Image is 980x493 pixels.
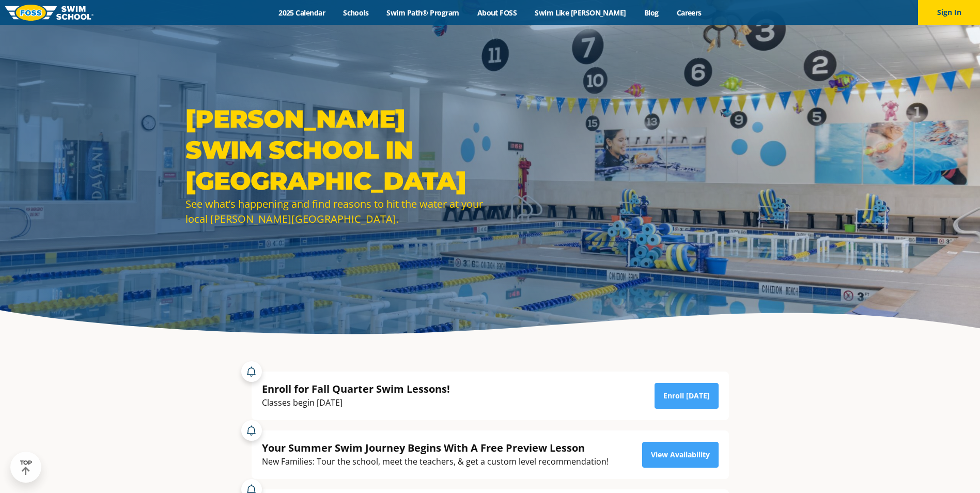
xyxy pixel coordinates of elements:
div: Enroll for Fall Quarter Swim Lessons! [262,382,450,396]
a: 2025 Calendar [270,8,334,18]
div: TOP [20,459,32,475]
a: View Availability [642,442,719,468]
a: Blog [635,8,667,18]
a: Swim Like [PERSON_NAME] [526,8,635,18]
div: Classes begin [DATE] [262,396,450,410]
a: Schools [334,8,378,18]
div: New Families: Tour the school, meet the teachers, & get a custom level recommendation! [262,455,609,469]
a: About FOSS [468,8,526,18]
a: Careers [667,8,710,18]
img: FOSS Swim School Logo [5,5,94,21]
div: Your Summer Swim Journey Begins With A Free Preview Lesson [262,441,609,455]
h1: [PERSON_NAME] Swim School in [GEOGRAPHIC_DATA] [185,103,485,196]
a: Enroll [DATE] [655,383,719,409]
div: See what’s happening and find reasons to hit the water at your local [PERSON_NAME][GEOGRAPHIC_DATA]. [185,196,485,226]
a: Swim Path® Program [378,8,468,18]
